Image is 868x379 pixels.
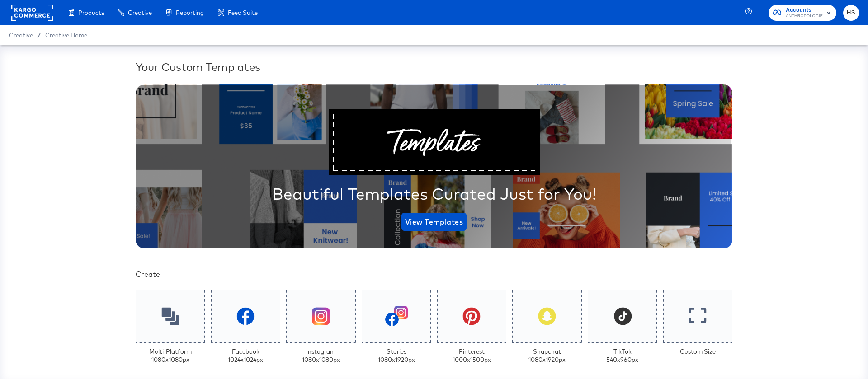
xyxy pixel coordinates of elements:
span: Products [78,9,104,16]
a: Creative Home [45,32,87,39]
div: Snapchat 1080 x 1920 px [528,347,566,364]
button: AccountsANTHROPOLOGIE [769,5,836,21]
div: TikTok 540 x 960 px [606,347,638,364]
span: ANTHROPOLOGIE [786,13,823,20]
button: HS [843,5,859,21]
button: View Templates [401,213,467,231]
div: Instagram 1080 x 1080 px [302,347,340,364]
div: Beautiful Templates Curated Just for You! [272,182,596,205]
span: View Templates [405,215,463,228]
span: HS [847,8,855,18]
div: Stories 1080 x 1920 px [378,347,415,364]
span: Accounts [786,5,823,15]
div: Pinterest 1000 x 1500 px [453,347,491,364]
div: Your Custom Templates [136,59,732,75]
div: Custom Size [680,347,716,356]
div: Multi-Platform 1080 x 1080 px [149,347,192,364]
span: / [33,32,45,39]
div: Facebook 1024 x 1024 px [228,347,263,364]
div: Create [136,269,732,280]
span: Feed Suite [228,9,258,16]
span: Creative [9,32,33,39]
span: Reporting [176,9,204,16]
span: Creative [128,9,152,16]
